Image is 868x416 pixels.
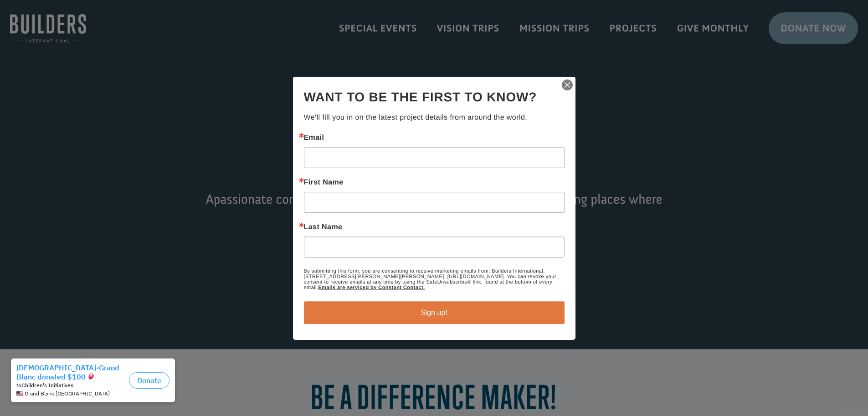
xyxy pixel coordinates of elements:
span: Grand Blanc , [GEOGRAPHIC_DATA] [25,37,110,43]
a: Emails are serviced by Constant Contact. [318,285,425,290]
button: Donate [129,18,169,35]
p: By submitting this form, you are consenting to receive marketing emails from: Builders Internatio... [304,269,565,290]
div: to [16,28,125,35]
label: First Name [304,179,565,186]
p: We'll fill you in on the latest project details from around the world. [304,112,565,123]
img: US.png [16,37,23,43]
img: emoji balloon [87,19,95,26]
label: Email [304,134,565,142]
h2: Want to be the first to know? [304,88,565,107]
label: Last Name [304,224,565,231]
button: Sign up! [304,301,565,324]
strong: Children's Initiatives [21,28,73,35]
img: ctct-close-x.svg [561,79,574,91]
div: [DEMOGRAPHIC_DATA]-Grand Blanc donated $100 [16,9,125,27]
